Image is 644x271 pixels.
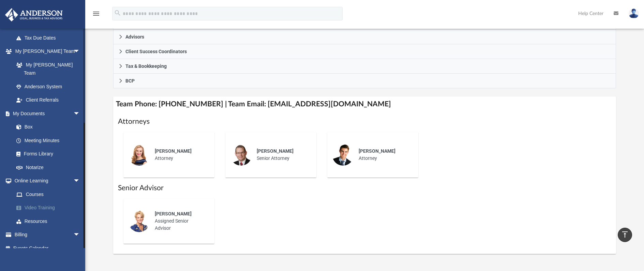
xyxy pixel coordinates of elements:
i: search [114,9,121,17]
a: Notarize [10,161,87,174]
img: User Pic [629,9,639,18]
div: Assigned Senior Advisor [150,206,210,237]
a: Billingarrow_drop_down [5,228,90,242]
div: Attorney [354,143,414,167]
span: arrow_drop_down [73,107,87,121]
span: [PERSON_NAME] [155,148,192,154]
a: My [PERSON_NAME] Teamarrow_drop_down [5,45,87,58]
span: BCP [125,78,135,83]
span: arrow_drop_down [73,45,87,59]
a: Client Success Coordinators [113,44,616,59]
i: menu [92,10,100,18]
span: Client Success Coordinators [125,49,187,54]
img: thumbnail [332,144,354,166]
a: My Documentsarrow_drop_down [5,107,87,120]
img: thumbnail [128,210,150,232]
h1: Attorneys [118,117,611,126]
h4: Team Phone: [PHONE_NUMBER] | Team Email: [EMAIL_ADDRESS][DOMAIN_NAME] [113,96,616,112]
span: arrow_drop_down [73,174,87,188]
span: [PERSON_NAME] [359,148,395,154]
span: Advisors [125,34,144,39]
a: BCP [113,74,616,88]
a: Client Referrals [10,93,87,107]
a: Forms Library [10,147,84,161]
a: My [PERSON_NAME] Team [10,58,84,80]
i: vertical_align_top [621,230,629,239]
a: Advisors [113,30,616,44]
div: Senior Attorney [252,143,312,167]
a: Courses [10,187,90,201]
img: thumbnail [230,144,252,166]
img: Anderson Advisors Platinum Portal [3,8,65,21]
a: Online Learningarrow_drop_down [5,174,90,188]
a: Video Training [10,201,90,215]
img: thumbnail [128,144,150,166]
a: menu [92,13,100,18]
a: Tax Due Dates [10,31,90,45]
a: Meeting Minutes [10,134,87,147]
span: [PERSON_NAME] [257,148,294,154]
span: Tax & Bookkeeping [125,64,167,69]
span: [PERSON_NAME] [155,211,192,216]
a: vertical_align_top [618,228,632,242]
a: Anderson System [10,80,87,93]
a: Events Calendar [5,241,90,255]
div: Attorney [150,143,210,167]
a: Box [10,120,84,134]
a: Resources [10,214,90,228]
h1: Senior Advisor [118,183,611,193]
span: arrow_drop_down [73,228,87,242]
a: Tax & Bookkeeping [113,59,616,74]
